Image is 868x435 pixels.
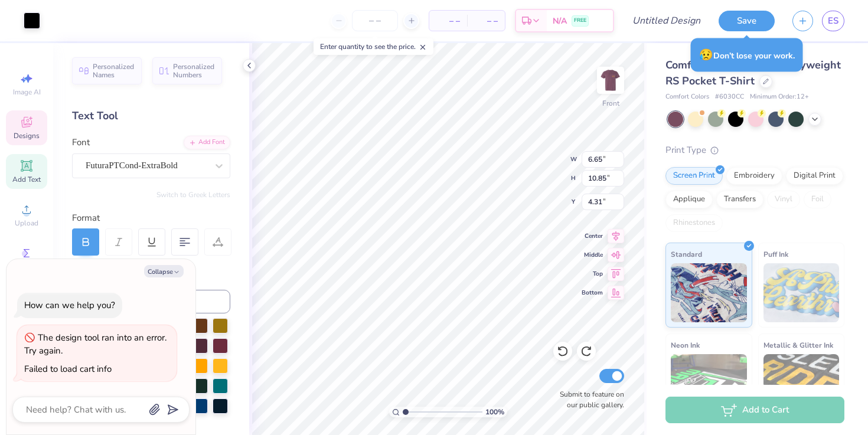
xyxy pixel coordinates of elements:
[763,263,840,322] img: Puff Ink
[763,354,840,413] img: Metallic & Glitter Ink
[72,108,230,124] div: Text Tool
[553,15,567,27] span: N/A
[582,270,603,278] span: Top
[582,289,603,297] span: Bottom
[144,265,184,277] button: Collapse
[691,38,803,72] div: Don’t lose your work.
[715,92,744,102] span: # 6030CC
[599,68,622,92] img: Front
[93,63,135,79] span: Personalized Names
[763,248,788,260] span: Puff Ink
[15,218,38,228] span: Upload
[665,143,844,157] div: Print Type
[314,38,433,55] div: Enter quantity to see the price.
[485,407,504,417] span: 100 %
[671,354,747,413] img: Neon Ink
[173,63,215,79] span: Personalized Numbers
[804,191,831,208] div: Foil
[602,98,619,109] div: Front
[671,263,747,322] img: Standard
[574,17,586,25] span: FREE
[623,9,710,32] input: Untitled Design
[665,58,841,88] span: Comfort Colors Adult Heavyweight RS Pocket T-Shirt
[553,389,624,410] label: Submit to feature on our public gallery.
[156,190,230,199] button: Switch to Greek Letters
[671,248,702,260] span: Standard
[822,11,844,31] a: ES
[786,167,843,185] div: Digital Print
[671,339,700,351] span: Neon Ink
[719,11,775,31] button: Save
[726,167,782,185] div: Embroidery
[436,15,460,27] span: – –
[763,339,833,351] span: Metallic & Glitter Ink
[750,92,809,102] span: Minimum Order: 12 +
[24,299,115,311] div: How can we help you?
[14,131,40,140] span: Designs
[352,10,398,31] input: – –
[582,232,603,240] span: Center
[184,136,230,149] div: Add Font
[665,92,709,102] span: Comfort Colors
[665,167,723,185] div: Screen Print
[24,332,167,357] div: The design tool ran into an error. Try again.
[665,191,713,208] div: Applique
[716,191,763,208] div: Transfers
[13,87,41,97] span: Image AI
[24,363,112,375] div: Failed to load cart info
[72,136,90,149] label: Font
[699,47,713,63] span: 😥
[828,14,838,28] span: ES
[767,191,800,208] div: Vinyl
[665,214,723,232] div: Rhinestones
[582,251,603,259] span: Middle
[12,175,41,184] span: Add Text
[72,211,231,225] div: Format
[474,15,498,27] span: – –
